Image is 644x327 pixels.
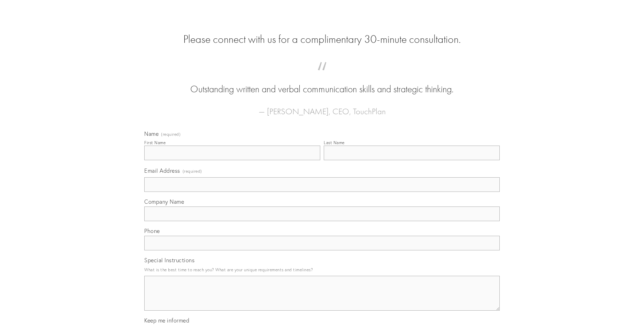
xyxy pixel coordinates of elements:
div: Last Name [324,140,345,145]
span: Company Name [144,198,184,205]
span: (required) [161,132,181,137]
span: Phone [144,227,160,234]
blockquote: Outstanding written and verbal communication skills and strategic thinking. [155,69,489,96]
span: Email Address [144,167,180,174]
figcaption: — [PERSON_NAME], CEO, TouchPlan [155,96,489,118]
span: “ [155,69,489,83]
span: Special Instructions [144,257,194,264]
div: First Name [144,140,166,145]
span: Keep me informed [144,317,189,324]
p: What is the best time to reach you? What are your unique requirements and timelines? [144,265,500,274]
h2: Please connect with us for a complimentary 30-minute consultation. [144,33,500,46]
span: (required) [183,166,202,176]
span: Name [144,130,159,137]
